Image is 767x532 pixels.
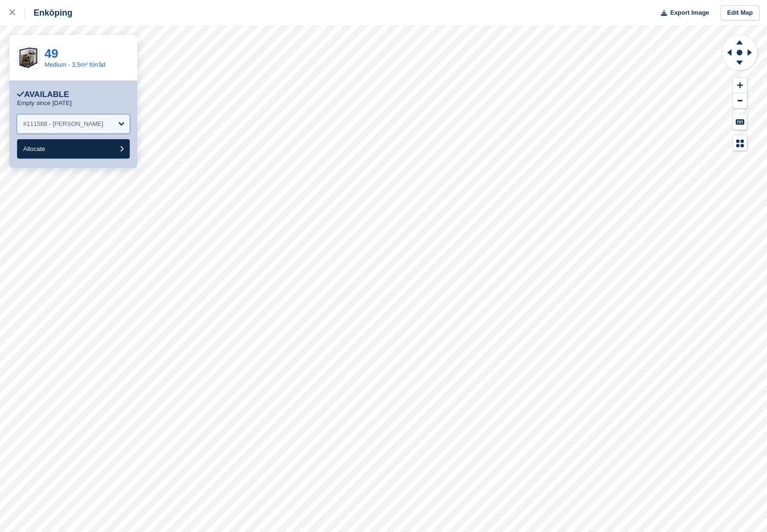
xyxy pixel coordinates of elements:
button: Map Legend [733,135,747,151]
a: Edit Map [721,5,759,21]
div: Available [17,90,69,99]
button: Zoom In [733,78,747,93]
button: Zoom Out [733,93,747,109]
span: Allocate [23,145,45,152]
a: Medium - 3,5m² förråd [45,61,106,68]
div: Enköping [25,7,72,18]
button: Export Image [655,5,709,21]
button: Keyboard Shortcuts [733,114,747,130]
div: #111588 - [PERSON_NAME] [23,119,103,129]
p: Empty since [DATE] [17,99,71,107]
img: _prc-small_final.png [18,47,39,68]
a: 49 [45,46,58,61]
span: Export Image [670,8,709,18]
button: Allocate [17,139,130,159]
